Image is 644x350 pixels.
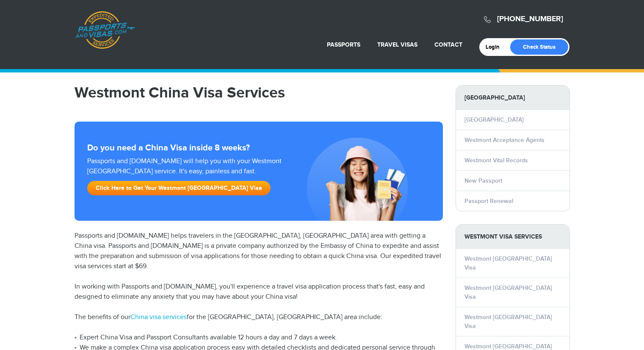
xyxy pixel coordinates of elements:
a: [PHONE_NUMBER] [497,14,563,24]
div: Passports and [DOMAIN_NAME] will help you with your Westmont [GEOGRAPHIC_DATA] service. It's easy... [84,156,288,200]
a: Westmont [GEOGRAPHIC_DATA] Visa [464,314,552,330]
a: Westmont Acceptance Agents [464,136,544,144]
a: Travel Visas [377,41,417,48]
a: Westmont Vital Records [464,157,528,164]
p: In working with Passports and [DOMAIN_NAME], you'll experience a travel visa application process ... [75,282,443,302]
a: Click Here to Get Your Westmont [GEOGRAPHIC_DATA] Visa [87,181,271,195]
a: Contact [434,41,462,48]
a: China visa services [130,313,187,321]
a: Passports [327,41,360,48]
p: The benefits of our for the [GEOGRAPHIC_DATA], [GEOGRAPHIC_DATA] area include: [75,312,443,322]
a: Passports & [DOMAIN_NAME] [75,11,135,49]
strong: [GEOGRAPHIC_DATA] [456,86,569,110]
a: New Passport [464,177,502,184]
p: Passports and [DOMAIN_NAME] helps travelers in the [GEOGRAPHIC_DATA], [GEOGRAPHIC_DATA] area with... [75,231,443,272]
a: Check Status [510,39,568,55]
li: Expert China Visa and Passport Consultants available 12 hours a day and 7 days a week. [75,333,443,343]
a: [GEOGRAPHIC_DATA] [464,116,524,123]
a: Passport Renewal [464,197,513,205]
strong: Westmont Visa Services [456,225,569,249]
h1: Westmont China Visa Services [75,85,443,100]
a: Login [486,44,506,50]
a: Westmont [GEOGRAPHIC_DATA] Visa [464,255,552,271]
a: Westmont [GEOGRAPHIC_DATA] Visa [464,284,552,300]
strong: Do you need a China Visa inside 8 weeks? [87,143,430,153]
